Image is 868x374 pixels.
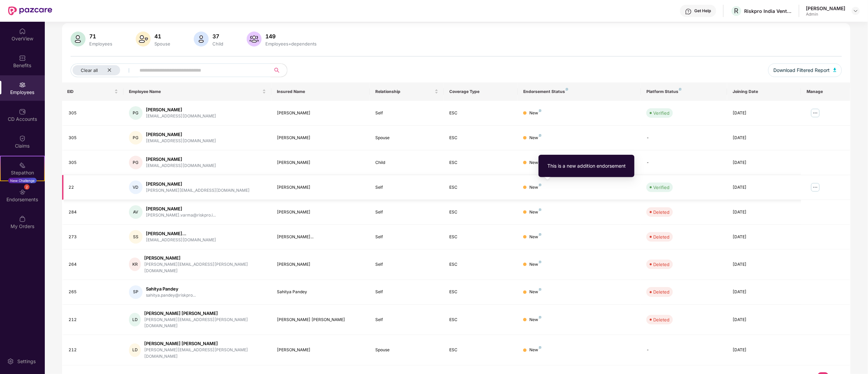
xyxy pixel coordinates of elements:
[146,187,250,194] div: [PERSON_NAME][EMAIL_ADDRESS][DOMAIN_NAME]
[733,347,796,353] div: [DATE]
[19,162,26,169] img: svg+xml;base64,PHN2ZyB4bWxucz0iaHR0cDovL3d3dy53My5vcmcvMjAwMC9zdmciIHdpZHRoPSIyMSIgaGVpZ2h0PSIyMC...
[19,135,26,142] img: svg+xml;base64,PHN2ZyBpZD0iQ2xhaW0iIHhtbG5zPSJodHRwOi8vd3d3LnczLm9yZy8yMDAwL3N2ZyIgd2lkdGg9IjIwIi...
[529,317,542,323] div: New
[529,347,542,353] div: New
[136,32,151,46] img: svg+xml;base64,PHN2ZyB4bWxucz0iaHR0cDovL3d3dy53My5vcmcvMjAwMC9zdmciIHhtbG5zOnhsaW5rPSJodHRwOi8vd3...
[529,160,542,166] div: New
[69,261,118,268] div: 264
[539,261,542,263] img: svg+xml;base64,PHN2ZyB4bWxucz0iaHR0cDovL3d3dy53My5vcmcvMjAwMC9zdmciIHdpZHRoPSI4IiBoZWlnaHQ9IjgiIH...
[81,68,98,73] span: Clear all
[129,89,261,94] span: Employee Name
[129,285,143,299] div: SP
[146,237,216,243] div: [EMAIL_ADDRESS][DOMAIN_NAME]
[146,212,216,219] div: [PERSON_NAME].varma@riskpro.i...
[69,289,118,295] div: 265
[153,33,172,40] div: 41
[270,63,287,77] button: search
[375,110,438,116] div: Self
[8,6,52,15] img: New Pazcare Logo
[733,184,796,191] div: [DATE]
[529,110,542,116] div: New
[641,335,727,366] td: -
[277,289,364,295] div: Sahitya Pandey
[69,184,118,191] div: 22
[806,5,846,12] div: [PERSON_NAME]
[71,63,138,77] button: Clear allclose
[129,181,143,194] div: VD
[129,205,143,219] div: AV
[277,135,364,141] div: [PERSON_NAME]
[264,33,318,40] div: 149
[370,82,444,101] th: Relationship
[271,82,370,101] th: Insured Name
[69,347,118,353] div: 212
[146,107,216,113] div: [PERSON_NAME]
[375,289,438,295] div: Self
[733,289,796,295] div: [DATE]
[653,288,669,295] div: Deleted
[529,261,542,268] div: New
[653,316,669,323] div: Deleted
[695,8,711,14] div: Get Help
[277,209,364,216] div: [PERSON_NAME]
[806,12,846,17] div: Admin
[449,261,512,268] div: ESC
[653,184,669,191] div: Verified
[449,135,512,141] div: ESC
[277,347,364,353] div: [PERSON_NAME]
[375,89,433,94] span: Relationship
[449,110,512,116] div: ESC
[744,8,792,14] div: Riskpro India Ventures Private Limited
[733,160,796,166] div: [DATE]
[375,135,438,141] div: Spouse
[247,32,262,46] img: svg+xml;base64,PHN2ZyB4bWxucz0iaHR0cDovL3d3dy53My5vcmcvMjAwMC9zdmciIHhtbG5zOnhsaW5rPSJodHRwOi8vd3...
[1,169,44,176] div: Stepathon
[129,343,141,357] div: LD
[685,8,692,15] img: svg+xml;base64,PHN2ZyBpZD0iSGVscC0zMngzMiIgeG1sbnM9Imh0dHA6Ly93d3cudzMub3JnLzIwMDAvc3ZnIiB3aWR0aD...
[810,108,821,118] img: manageButton
[129,106,143,120] div: PG
[375,160,438,166] div: Child
[129,131,143,145] div: PG
[15,358,38,365] div: Settings
[62,82,124,101] th: EID
[444,82,518,101] th: Coverage Type
[19,189,26,195] img: svg+xml;base64,PHN2ZyBpZD0iRW5kb3JzZW1lbnRzIiB4bWxucz0iaHR0cDovL3d3dy53My5vcmcvMjAwMC9zdmciIHdpZH...
[539,288,542,291] img: svg+xml;base64,PHN2ZyB4bWxucz0iaHR0cDovL3d3dy53My5vcmcvMjAwMC9zdmciIHdpZHRoPSI4IiBoZWlnaHQ9IjgiIH...
[88,33,114,40] div: 71
[529,184,542,191] div: New
[641,126,727,150] td: -
[539,208,542,211] img: svg+xml;base64,PHN2ZyB4bWxucz0iaHR0cDovL3d3dy53My5vcmcvMjAwMC9zdmciIHdpZHRoPSI4IiBoZWlnaHQ9IjgiIH...
[277,261,364,268] div: [PERSON_NAME]
[375,184,438,191] div: Self
[449,289,512,295] div: ESC
[653,209,669,216] div: Deleted
[129,313,141,326] div: LD
[539,316,542,319] img: svg+xml;base64,PHN2ZyB4bWxucz0iaHR0cDovL3d3dy53My5vcmcvMjAwMC9zdmciIHdpZHRoPSI4IiBoZWlnaHQ9IjgiIH...
[146,181,250,187] div: [PERSON_NAME]
[641,150,727,175] td: -
[264,41,318,46] div: Employees+dependents
[277,234,364,240] div: [PERSON_NAME]...
[144,317,266,330] div: [PERSON_NAME][EMAIL_ADDRESS][PERSON_NAME][DOMAIN_NAME]
[69,110,118,116] div: 305
[277,110,364,116] div: [PERSON_NAME]
[146,286,196,292] div: Sahitya Pandey
[211,33,225,40] div: 37
[449,209,512,216] div: ESC
[653,261,669,268] div: Deleted
[146,113,216,119] div: [EMAIL_ADDRESS][DOMAIN_NAME]
[19,108,26,115] img: svg+xml;base64,PHN2ZyBpZD0iQ0RfQWNjb3VudHMiIGRhdGEtbmFtZT0iQ0QgQWNjb3VudHMiIHhtbG5zPSJodHRwOi8vd3...
[774,67,830,74] span: Download Filtered Report
[734,7,739,15] span: R
[529,209,542,216] div: New
[733,135,796,141] div: [DATE]
[733,110,796,116] div: [DATE]
[146,131,216,138] div: [PERSON_NAME]
[146,206,216,212] div: [PERSON_NAME]
[8,178,37,183] div: New Challenge
[523,89,636,94] div: Endorsement Status
[107,68,112,72] span: close
[129,156,143,169] div: PG
[733,209,796,216] div: [DATE]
